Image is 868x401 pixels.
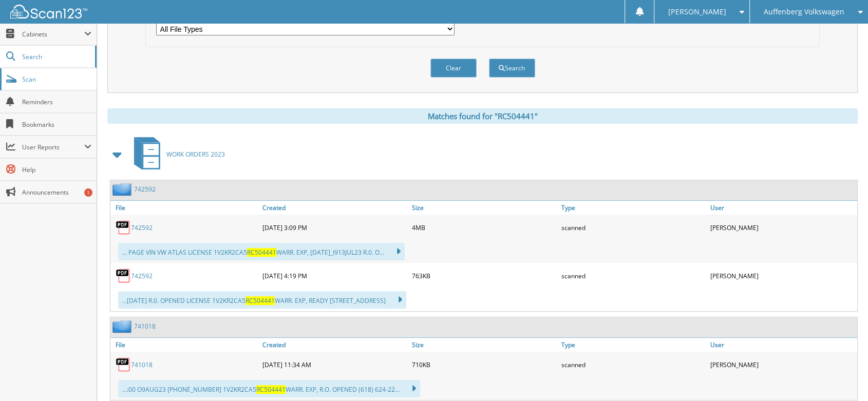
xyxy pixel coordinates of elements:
span: User Reports [22,143,84,151]
a: User [708,201,857,215]
div: scanned [558,265,708,286]
img: folder2.png [112,320,134,333]
div: 763KB [409,265,559,286]
a: Type [558,338,708,352]
span: Announcements [22,188,91,197]
span: RC504441 [247,248,276,257]
div: [PERSON_NAME] [708,265,857,286]
div: [DATE] 4:19 PM [260,265,409,286]
span: RC504441 [246,296,275,305]
button: Search [489,59,535,78]
img: scan123-logo-white.svg [10,5,87,18]
div: [DATE] 11:34 AM [260,354,409,375]
span: Help [22,165,91,174]
div: [DATE] 3:09 PM [260,217,409,238]
div: 710KB [409,354,559,375]
a: File [110,338,260,352]
span: Auffenberg Volkswagen [764,9,844,15]
span: RC504441 [256,385,286,394]
span: Bookmarks [22,120,91,129]
a: WORK ORDERS 2023 [128,134,225,175]
div: [PERSON_NAME] [708,217,857,238]
span: Cabinets [22,30,84,39]
span: Scan [22,75,91,84]
div: 4MB [409,217,559,238]
span: Search [22,52,90,61]
a: 742592 [134,185,156,194]
span: WORK ORDERS 2023 [166,150,225,159]
a: Size [409,338,559,352]
div: ...:00 O9AUG23 [PHONE_NUMBER] 1V2KR2CA5 WARR. EXP, R.O. OPENED (618) 624-22... [118,380,420,397]
img: PDF.png [116,357,131,372]
img: PDF.png [116,268,131,283]
span: Reminders [22,98,91,106]
div: Matches found for "RC504441" [107,108,858,124]
a: 742592 [131,223,153,232]
div: ...[DATE] R.0. OPENED LICENSE 1V2KR2CA5 WARR. EXP, READY [STREET_ADDRESS] [118,291,406,309]
a: 741018 [134,322,156,331]
a: Created [260,338,409,352]
div: scanned [558,354,708,375]
div: ... PAGE VIN VW ATLAS LICENSE 1V2KR2CA5 WARR. EXP, [DATE]_I913JUL23 R.0. O... [118,243,405,260]
button: Clear [430,59,477,78]
span: [PERSON_NAME] [668,9,726,15]
div: [PERSON_NAME] [708,354,857,375]
a: 742592 [131,272,153,280]
div: 1 [84,188,92,197]
a: File [110,201,260,215]
img: PDF.png [116,220,131,235]
img: folder2.png [112,183,134,196]
a: Created [260,201,409,215]
a: Type [558,201,708,215]
a: 741018 [131,360,153,369]
div: scanned [558,217,708,238]
a: Size [409,201,559,215]
a: User [708,338,857,352]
